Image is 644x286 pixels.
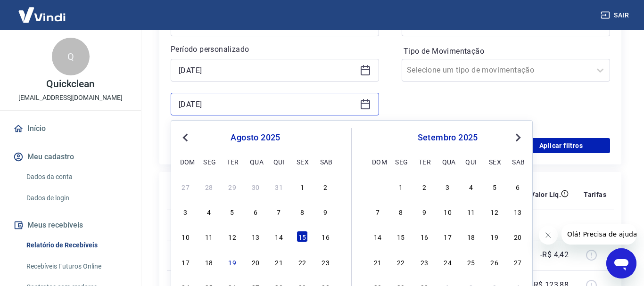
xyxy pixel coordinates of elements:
[320,156,331,167] div: sab
[273,156,285,167] div: qui
[11,147,130,167] button: Meu cadastro
[512,156,523,167] div: sab
[372,231,383,242] div: Choose domingo, 14 de setembro de 2025
[203,156,215,167] div: seg
[512,256,523,268] div: Choose sábado, 27 de setembro de 2025
[395,256,406,268] div: Choose segunda-feira, 22 de setembro de 2025
[465,231,477,242] div: Choose quinta-feira, 18 de setembro de 2025
[465,206,477,217] div: Choose quinta-feira, 11 de setembro de 2025
[320,206,331,217] div: Choose sábado, 9 de agosto de 2025
[489,156,500,167] div: sex
[489,206,500,217] div: Choose sexta-feira, 12 de setembro de 2025
[512,206,523,217] div: Choose sábado, 13 de setembro de 2025
[442,206,454,217] div: Choose quarta-feira, 10 de setembro de 2025
[250,206,261,217] div: Choose quarta-feira, 6 de agosto de 2025
[372,256,383,268] div: Choose domingo, 21 de setembro de 2025
[372,206,383,217] div: Choose domingo, 7 de setembro de 2025
[320,231,331,242] div: Choose sábado, 16 de agosto de 2025
[395,156,406,167] div: seg
[203,256,215,268] div: Choose segunda-feira, 18 de agosto de 2025
[297,156,308,167] div: sex
[442,156,454,167] div: qua
[11,215,130,236] button: Meus recebíveis
[465,156,477,167] div: qui
[273,206,285,217] div: Choose quinta-feira, 7 de agosto de 2025
[273,256,285,268] div: Choose quinta-feira, 21 de agosto de 2025
[395,206,406,217] div: Choose segunda-feira, 8 de setembro de 2025
[18,93,123,103] p: [EMAIL_ADDRESS][DOMAIN_NAME]
[297,206,308,217] div: Choose sexta-feira, 8 de agosto de 2025
[320,181,331,192] div: Choose sábado, 2 de agosto de 2025
[180,181,191,192] div: Choose domingo, 27 de julho de 2025
[442,181,454,192] div: Choose quarta-feira, 3 de setembro de 2025
[419,181,430,192] div: Choose terça-feira, 2 de setembro de 2025
[584,190,606,199] p: Tarifas
[227,231,238,242] div: Choose terça-feira, 12 de agosto de 2025
[227,156,238,167] div: ter
[395,231,406,242] div: Choose segunda-feira, 15 de setembro de 2025
[273,181,285,192] div: Choose quinta-feira, 31 de julho de 2025
[530,190,561,199] p: Valor Líq.
[395,181,406,192] div: Choose segunda-feira, 1 de setembro de 2025
[46,79,95,89] p: Quickclean
[23,188,130,208] a: Dados de login
[297,181,308,192] div: Choose sexta-feira, 1 de agosto de 2025
[180,156,191,167] div: dom
[489,256,500,268] div: Choose sexta-feira, 26 de setembro de 2025
[250,181,261,192] div: Choose quarta-feira, 30 de julho de 2025
[419,256,430,268] div: Choose terça-feira, 23 de setembro de 2025
[227,206,238,217] div: Choose terça-feira, 5 de agosto de 2025
[23,257,130,276] a: Recebíveis Futuros Online
[180,256,191,268] div: Choose domingo, 17 de agosto de 2025
[404,46,608,57] label: Tipo de Movimentação
[419,156,430,167] div: ter
[442,256,454,268] div: Choose quarta-feira, 24 de setembro de 2025
[171,44,379,55] p: Período personalizado
[442,231,454,242] div: Choose quarta-feira, 17 de setembro de 2025
[250,231,261,242] div: Choose quarta-feira, 13 de agosto de 2025
[6,7,79,14] span: Olá! Precisa de ajuda?
[599,7,633,24] button: Sair
[489,231,500,242] div: Choose sexta-feira, 19 de setembro de 2025
[320,256,331,268] div: Choose sábado, 23 de agosto de 2025
[372,181,383,192] div: Choose domingo, 31 de agosto de 2025
[512,138,610,153] button: Aplicar filtros
[297,231,308,242] div: Choose sexta-feira, 15 de agosto de 2025
[250,256,261,268] div: Choose quarta-feira, 20 de agosto de 2025
[23,167,130,187] a: Dados da conta
[297,256,308,268] div: Choose sexta-feira, 22 de agosto de 2025
[371,132,525,143] div: setembro 2025
[273,231,285,242] div: Choose quinta-feira, 14 de agosto de 2025
[539,226,558,245] iframe: Close message
[540,249,569,261] p: -R$ 4,42
[465,256,477,268] div: Choose quinta-feira, 25 de setembro de 2025
[606,248,636,278] iframe: Button to launch messaging window
[512,231,523,242] div: Choose sábado, 20 de setembro de 2025
[512,132,524,143] button: Next Month
[179,63,356,77] input: Data inicial
[419,231,430,242] div: Choose terça-feira, 16 de setembro de 2025
[180,206,191,217] div: Choose domingo, 3 de agosto de 2025
[419,206,430,217] div: Choose terça-feira, 9 de setembro de 2025
[23,236,130,255] a: Relatório de Recebíveis
[180,231,191,242] div: Choose domingo, 10 de agosto de 2025
[203,181,215,192] div: Choose segunda-feira, 28 de julho de 2025
[11,0,73,29] img: Vindi
[179,132,332,143] div: agosto 2025
[180,132,191,143] button: Previous Month
[203,206,215,217] div: Choose segunda-feira, 4 de agosto de 2025
[227,256,238,268] div: Choose terça-feira, 19 de agosto de 2025
[11,118,130,139] a: Início
[52,38,90,75] div: Q
[561,224,636,245] iframe: Message from company
[179,97,356,111] input: Data final
[465,181,477,192] div: Choose quinta-feira, 4 de setembro de 2025
[227,181,238,192] div: Choose terça-feira, 29 de julho de 2025
[489,181,500,192] div: Choose sexta-feira, 5 de setembro de 2025
[372,156,383,167] div: dom
[250,156,261,167] div: qua
[512,181,523,192] div: Choose sábado, 6 de setembro de 2025
[203,231,215,242] div: Choose segunda-feira, 11 de agosto de 2025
